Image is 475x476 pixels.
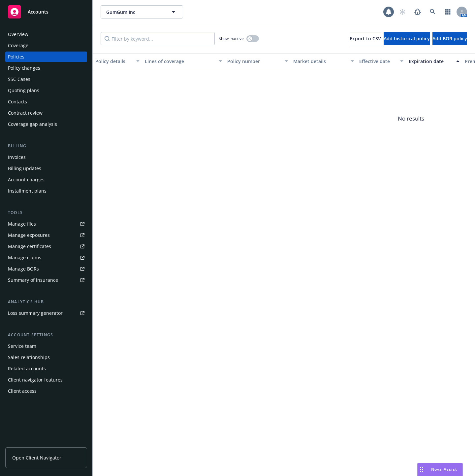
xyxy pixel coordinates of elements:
input: Filter by keyword... [101,32,215,45]
a: Sales relationships [5,352,87,363]
a: Switch app [441,5,455,18]
a: Coverage [5,40,87,51]
button: GumGum Inc [101,5,183,18]
a: Coverage gap analysis [5,119,87,129]
span: Nova Assist [431,466,457,472]
div: Billing [5,143,87,149]
a: Manage exposures [5,230,87,240]
span: GumGum Inc [106,9,163,16]
button: Expiration date [406,53,462,69]
span: Add BOR policy [432,35,467,42]
a: Manage certificates [5,241,87,252]
a: Client access [5,386,87,396]
a: Start snowing [396,5,409,18]
span: Accounts [28,9,48,15]
div: Overview [8,29,28,40]
div: SSC Cases [8,74,30,85]
a: Accounts [5,3,87,21]
div: Contacts [8,96,27,107]
button: Policy details [93,53,142,69]
a: Installment plans [5,186,87,196]
span: Export to CSV [350,35,381,42]
a: Summary of insurance [5,275,87,285]
a: Quoting plans [5,85,87,96]
a: Report a Bug [411,5,424,18]
div: Policy number [227,58,281,65]
div: Sales relationships [8,352,50,363]
div: Contract review [8,108,43,118]
div: Effective date [359,58,396,65]
a: Manage claims [5,252,87,263]
div: Service team [8,341,36,351]
div: Coverage gap analysis [8,119,57,129]
div: Client access [8,386,37,396]
div: Manage claims [8,252,41,263]
div: Account charges [8,174,45,185]
div: Expiration date [409,58,452,65]
a: Loss summary generator [5,308,87,318]
a: Manage BORs [5,264,87,274]
button: Policy number [225,53,291,69]
a: SSC Cases [5,74,87,85]
div: Manage exposures [8,230,50,240]
button: Nova Assist [417,463,463,476]
div: Manage certificates [8,241,51,252]
a: Overview [5,29,87,40]
span: Add historical policy [384,35,430,42]
div: Loss summary generator [8,308,63,318]
button: Add BOR policy [432,32,467,45]
div: Manage files [8,219,36,229]
a: Manage files [5,219,87,229]
div: Client navigator features [8,375,63,385]
div: Summary of insurance [8,275,58,285]
a: Search [426,5,439,18]
div: Billing updates [8,163,41,174]
div: Account settings [5,332,87,338]
a: Client navigator features [5,375,87,385]
button: Market details [291,53,357,69]
span: Show inactive [219,36,244,41]
div: Invoices [8,152,26,163]
div: Policy changes [8,63,40,73]
div: Lines of coverage [145,58,215,65]
div: Related accounts [8,363,46,374]
div: Quoting plans [8,85,39,96]
div: Coverage [8,40,28,51]
button: Effective date [357,53,406,69]
div: Policy details [95,58,132,65]
button: Export to CSV [350,32,381,45]
button: Lines of coverage [142,53,225,69]
a: Invoices [5,152,87,163]
a: Contacts [5,96,87,107]
a: Account charges [5,174,87,185]
div: Analytics hub [5,299,87,305]
div: Manage BORs [8,264,39,274]
a: Service team [5,341,87,351]
div: Tools [5,209,87,216]
div: Installment plans [8,186,47,196]
a: Policy changes [5,63,87,73]
a: Policies [5,52,87,62]
button: Add historical policy [384,32,430,45]
span: Open Client Navigator [12,454,61,461]
div: Market details [293,58,347,65]
a: Billing updates [5,163,87,174]
a: Contract review [5,108,87,118]
div: Drag to move [418,463,426,476]
a: Related accounts [5,363,87,374]
div: Policies [8,52,24,62]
